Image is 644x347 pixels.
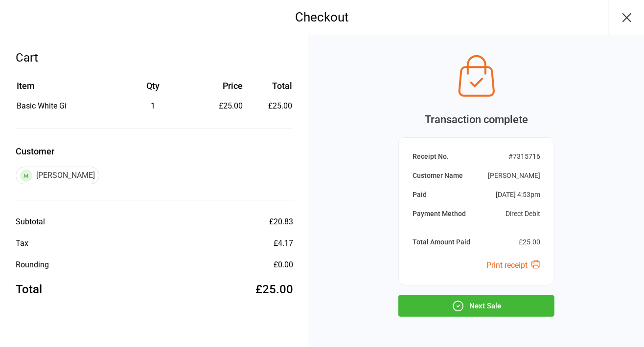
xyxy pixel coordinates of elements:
div: Rounding [16,259,49,271]
div: 1 [112,100,194,112]
div: £0.00 [274,259,293,271]
div: Customer Name [413,171,463,181]
button: Next Sale [398,295,554,317]
div: £25.00 [255,281,293,298]
div: £25.00 [519,237,540,247]
div: Price [195,79,243,92]
div: [PERSON_NAME] [488,171,540,181]
div: Total [16,281,42,298]
a: Print receipt [486,260,540,270]
td: £25.00 [247,100,292,112]
div: Paid [413,190,427,200]
div: Subtotal [16,216,45,228]
div: Transaction complete [398,111,554,128]
div: Direct Debit [506,209,540,219]
div: Cart [16,49,293,66]
th: Item [17,79,111,99]
span: Basic White Gi [17,101,67,110]
th: Qty [112,79,194,99]
div: £20.83 [269,216,293,228]
div: £4.17 [274,238,293,249]
div: # 7315716 [508,152,540,162]
div: Payment Method [413,209,466,219]
div: Total Amount Paid [413,237,470,247]
div: [PERSON_NAME] [16,167,99,184]
div: £25.00 [195,100,243,112]
th: Total [247,79,292,99]
label: Customer [16,145,293,158]
div: [DATE] 4:53pm [496,190,540,200]
div: Receipt No. [413,152,449,162]
div: Tax [16,238,28,249]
